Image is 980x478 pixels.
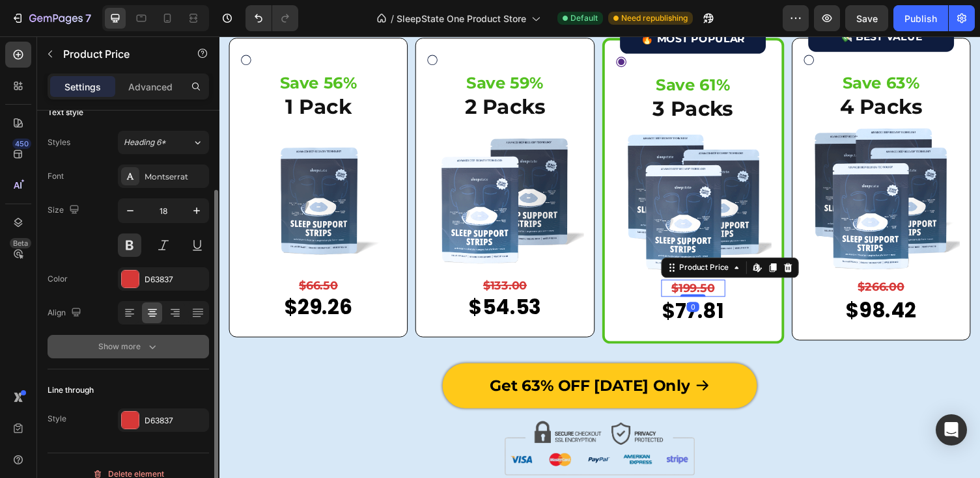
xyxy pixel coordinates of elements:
div: Color [48,273,68,285]
span: Save [856,13,878,24]
p: Settings [64,80,101,94]
div: Montserrat [145,171,206,183]
button: Show more [48,335,209,358]
div: D63837 [145,274,206,285]
div: Show more [98,340,159,353]
p: Save 61% [408,42,566,58]
div: Style [48,413,66,425]
div: Styles [48,137,70,148]
div: 0 [480,272,493,283]
span: SleepState One Product Store [397,12,526,25]
div: Size [48,202,82,219]
span: Default [570,12,598,24]
p: 4 Packs [600,59,759,86]
div: Open Intercom Messenger [936,414,967,445]
button: Save [845,5,888,31]
div: Product Price [470,232,526,243]
div: $266.00 [642,248,717,266]
div: 450 [12,139,31,149]
p: Product Price [63,46,174,62]
div: Align [48,304,84,322]
img: gempages_571746078035018904-d2574451-0b9c-4daf-b4b2-44ca6cf61780.png [599,87,761,248]
div: Beta [10,238,31,248]
button: Publish [893,5,948,31]
div: $133.00 [255,248,331,263]
iframe: Design area [219,36,980,478]
div: Line through [48,384,94,396]
div: $199.50 [454,250,520,267]
div: Undo/Redo [245,5,298,31]
button: Heading 6* [118,131,209,154]
button: 7 [5,5,97,31]
button: Get 63% OFF Today Only [229,336,552,382]
div: $98.42 [642,267,717,297]
span: / [391,12,394,25]
span: Need republishing [621,12,688,24]
img: gempages_571746078035018904-05fffcf2-d6b8-4aac-b2b8-3146b7aaa9a0.png [406,89,567,250]
p: Advanced [128,80,173,94]
div: Font [48,170,64,182]
div: $77.81 [454,267,520,297]
div: Publish [904,12,937,25]
div: Text style [48,107,83,118]
p: Save 63% [600,40,759,56]
p: 7 [85,10,91,26]
div: $54.53 [255,263,331,293]
div: D63837 [145,415,206,427]
p: 3 Packs [408,60,566,88]
span: Heading 6* [124,137,166,148]
div: Get 63% OFF [DATE] Only [277,345,483,373]
img: gempages_571746078035018904-9ab8555b-bfab-413e-a0aa-e55e0d099083.png [293,395,488,451]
